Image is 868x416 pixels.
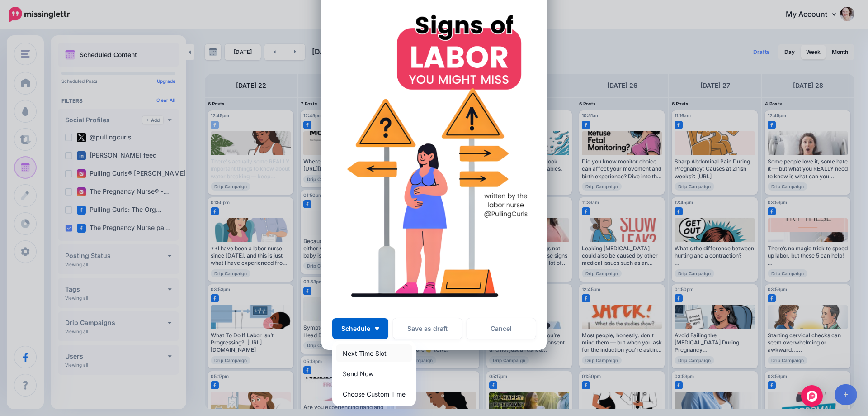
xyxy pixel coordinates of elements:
[332,318,388,339] button: Schedule
[336,344,412,362] a: Next Time Slot
[467,318,536,339] a: Cancel
[393,318,462,339] button: Save as draft
[336,385,412,403] a: Choose Custom Time
[341,325,370,332] span: Schedule
[801,385,823,407] div: Open Intercom Messenger
[332,6,536,312] img: VGM8ED5QS1YAU7YX1VR28Y2RM1XABWG3.png
[332,341,416,406] div: Schedule
[336,365,412,383] a: Send Now
[375,327,379,330] img: arrow-down-white.png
